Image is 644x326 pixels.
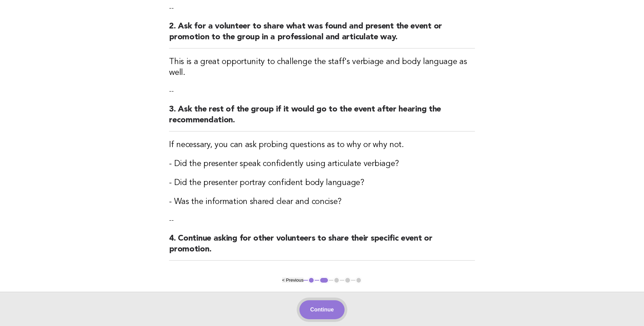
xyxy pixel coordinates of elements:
[282,278,303,283] button: < Previous
[169,86,475,96] p: --
[308,277,315,284] button: 1
[169,57,475,78] h3: This is a great opportunity to challenge the staff's verbiage and body language as well.
[169,233,475,261] h2: 4. Continue asking for other volunteers to share their specific event or promotion.
[169,216,475,225] p: --
[169,3,475,13] p: --
[169,140,475,150] h3: If necessary, you can ask probing questions as to why or why not.
[169,178,475,188] h3: - Did the presenter portray confident body language?
[169,21,475,48] h2: 2. Ask for a volunteer to share what was found and present the event or promotion to the group in...
[169,159,475,169] h3: - Did the presenter speak confidently using articulate verbiage?
[299,300,345,319] button: Continue
[319,277,329,284] button: 2
[169,104,475,131] h2: 3. Ask the rest of the group if it would go to the event after hearing the recommendation.
[169,197,475,207] h3: - Was the information shared clear and concise?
